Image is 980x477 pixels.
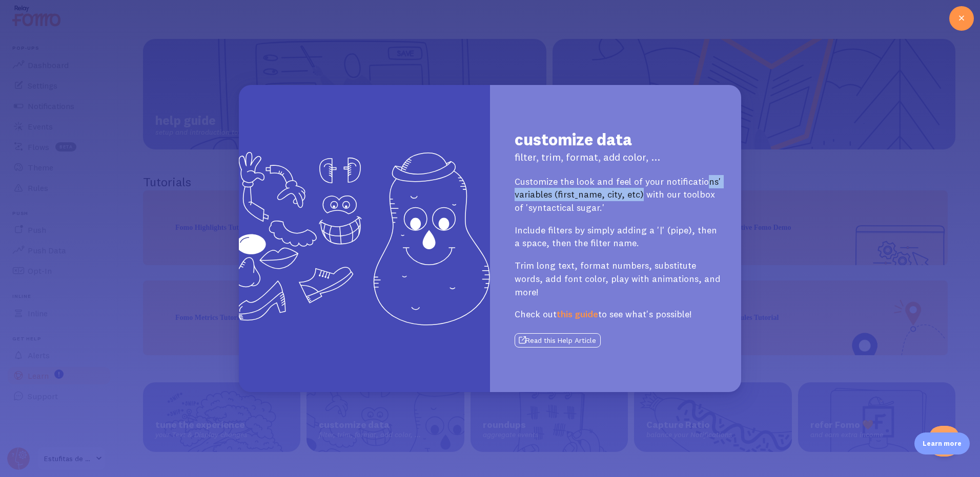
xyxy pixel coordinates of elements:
[515,175,723,214] p: Customize the look and feel of your notifications' variables (first_name, city, etc) with our too...
[515,150,660,165] p: filter, trim, format, add color, ...
[923,439,962,448] p: Learn more
[515,308,723,321] p: Check out to see what's possible!
[557,308,598,320] a: this guide
[914,432,970,454] div: Learn more
[929,426,959,457] iframe: Help Scout Beacon - Open
[233,85,490,392] img: customize data
[515,333,601,348] button: Read this Help Article
[515,224,723,250] p: Include filters by simply adding a '|' (pipe), then a space, then the filter name.
[515,259,723,298] p: Trim long text, format numbers, substitute words, add font color, play with animations, and more!
[515,129,632,150] h1: customize data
